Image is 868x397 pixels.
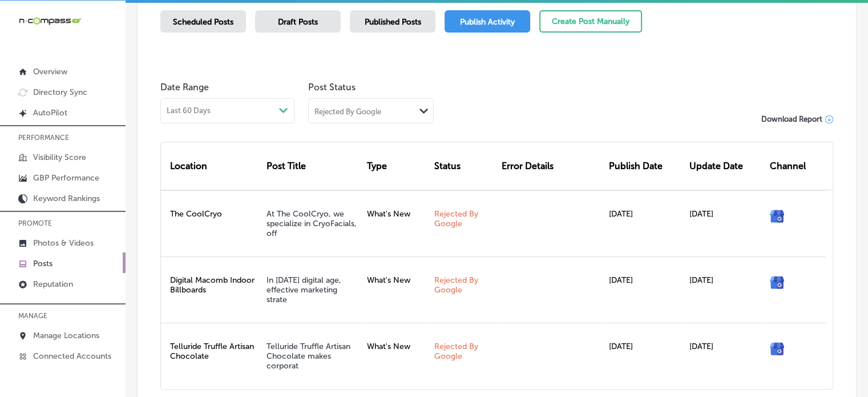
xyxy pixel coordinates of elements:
div: Telluride Truffle Artisan Chocolate [161,323,262,389]
div: Type [362,142,430,190]
div: [DATE] [685,256,765,323]
div: [DATE] [685,323,765,389]
span: Last 60 Days [167,106,211,115]
p: Keyword Rankings [33,194,100,203]
div: Digital Macomb Indoor Billboards [161,256,262,323]
div: [DATE] [604,256,685,323]
a: Rejected By Google [434,275,478,295]
span: Post Status [308,82,434,93]
p: GBP Performance [33,173,99,183]
p: Manage Locations [33,331,99,340]
div: [DATE] [604,190,685,256]
div: What's New [362,256,430,323]
span: Publish Activity [460,17,515,27]
div: The CoolCryo [161,190,262,256]
div: Rejected By Google [314,106,381,116]
div: Update Date [685,142,765,190]
div: What's New [362,323,430,389]
label: Date Range [160,82,209,93]
a: Telluride Truffle Artisan Chocolate makes corporat [267,342,350,371]
p: Photos & Videos [33,238,94,248]
p: Reputation [33,279,73,289]
div: Location [161,142,262,190]
button: Create Post Manually [539,10,642,33]
img: 660ab0bf-5cc7-4cb8-ba1c-48b5ae0f18e60NCTV_CLogo_TV_Black_-500x88.png [18,15,81,26]
p: Directory Sync [33,87,87,97]
p: AutoPilot [33,108,67,118]
span: Scheduled Posts [173,17,233,27]
a: At The CoolCryo, we specialize in CryoFacials, off [267,209,357,238]
div: What's New [362,190,430,256]
div: [DATE] [604,323,685,389]
div: Error Details [496,142,604,190]
p: Overview [33,67,67,77]
a: In [DATE] digital age, effective marketing strate [267,275,341,304]
span: Published Posts [365,17,421,27]
a: Rejected By Google [434,209,478,228]
div: Publish Date [604,142,685,190]
div: Status [430,142,497,190]
div: Post Title [262,142,363,190]
a: Rejected By Google [434,342,478,361]
p: Posts [33,259,53,268]
p: Visibility Score [33,153,86,162]
span: Draft Posts [278,17,318,27]
span: Download Report [761,115,822,123]
div: Channel [765,142,826,190]
p: Connected Accounts [33,351,111,361]
div: [DATE] [685,190,765,256]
